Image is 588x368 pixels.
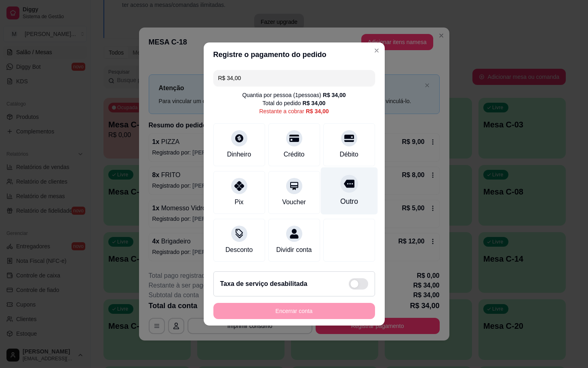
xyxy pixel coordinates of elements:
[220,279,308,289] h2: Taxa de serviço desabilitada
[218,70,370,86] input: Ex.: hambúrguer de cordeiro
[284,150,305,159] div: Crédito
[370,44,383,57] button: Close
[276,245,312,255] div: Dividir conta
[227,150,251,159] div: Dinheiro
[339,150,358,159] div: Débito
[242,91,346,99] div: Quantia por pessoa ( 1 pessoas)
[204,42,385,67] header: Registre o pagamento do pedido
[263,99,326,107] div: Total do pedido
[306,107,329,115] div: R$ 34,00
[234,197,243,207] div: Pix
[323,91,346,99] div: R$ 34,00
[282,197,306,207] div: Voucher
[259,107,329,115] div: Restante a cobrar
[340,196,358,207] div: Outro
[226,245,253,255] div: Desconto
[303,99,326,107] div: R$ 34,00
